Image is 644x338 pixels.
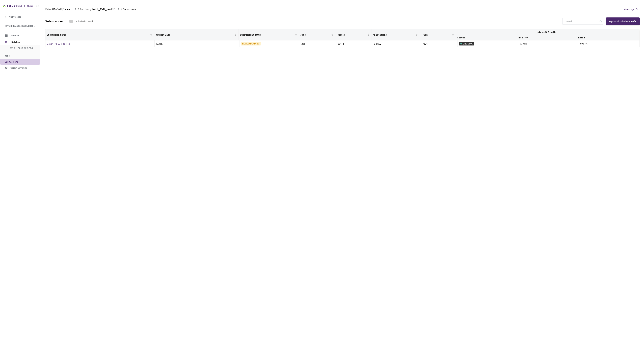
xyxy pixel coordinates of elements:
li: / [78,7,79,11]
li: / [90,7,91,11]
span: Submission Name [47,33,149,36]
th: Jobs [299,29,335,40]
span: View Logs [624,8,634,11]
span: Submissions [5,60,18,63]
div: ONGOING [459,42,474,45]
th: Frames [335,29,371,40]
span: Delivery Date [155,33,234,36]
div: 7324 [423,42,456,46]
span: All Projects [9,15,21,18]
th: Annotations [371,29,420,40]
div: 13474 [338,42,371,46]
span: Frames [337,33,367,36]
span: Rivian HBA 2024 [Sequential] [5,25,35,27]
a: Batch_76-10_sec-P1.5 [47,42,70,45]
th: Latest QC Results [456,29,637,35]
th: Precision [516,35,577,40]
th: Tracks [420,29,456,40]
div: 143502 [374,42,420,46]
span: Annotations [373,33,415,36]
span: Project Settings [10,66,27,69]
span: Jobs [5,54,10,57]
div: Export all submissions [609,19,637,23]
div: 99.94% [580,42,638,45]
span: batch_76-10_sec-P1.5 [92,7,116,11]
th: Submission Status [239,29,299,40]
div: GT Studio [24,5,33,8]
span: batch_76-10_sec-P1.5 [10,47,35,50]
span: Tracks [421,33,451,36]
div: Submissions [45,19,64,24]
span: Submissions [123,7,136,11]
div: [DATE] [156,42,238,46]
input: Search [563,18,599,24]
th: Submission Name [45,29,154,40]
div: 266 [301,42,335,46]
span: Submission Status [240,33,294,36]
div: 1 Submission Batch [74,20,93,23]
th: Recall [577,35,637,40]
th: Delivery Date [154,29,239,40]
th: Status [456,35,516,40]
a: Batches [79,7,90,11]
span: Jobs [300,33,331,36]
div: REVIEW PENDING [241,42,261,45]
div: 99.83% [520,42,578,45]
span: Rivian HBA 2024 [Sequential] [45,7,72,11]
span: Batches [80,7,89,11]
span: Overview [10,34,19,37]
span: Batches [11,39,34,45]
li: / [121,7,122,11]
